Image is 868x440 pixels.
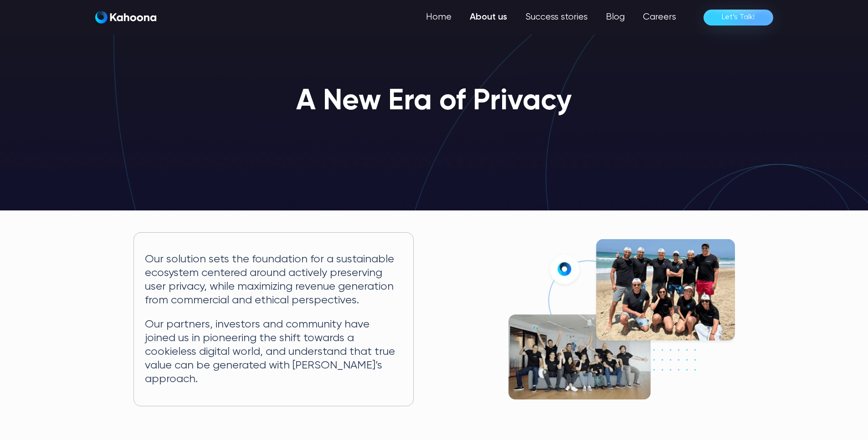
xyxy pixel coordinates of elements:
[145,253,402,307] p: Our solution sets the foundation for a sustainable ecosystem centered around actively preserving ...
[95,11,156,24] img: Kahoona logo white
[95,11,156,24] a: home
[722,10,755,25] div: Let’s Talk!
[461,8,516,26] a: About us
[634,8,685,26] a: Careers
[296,86,572,118] h1: A New Era of Privacy
[145,318,402,386] p: Our partners, investors and community have joined us in pioneering the shift towards a cookieless...
[516,8,597,26] a: Success stories
[417,8,461,26] a: Home
[704,10,773,26] a: Let’s Talk!
[597,8,634,26] a: Blog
